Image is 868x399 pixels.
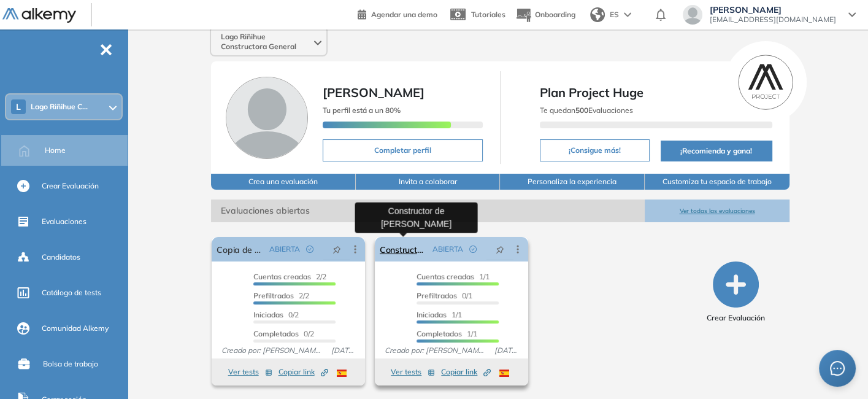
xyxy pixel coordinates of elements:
span: check-circle [469,246,477,253]
button: ¡Consigue más! [540,139,650,161]
span: [DATE] [326,345,360,356]
span: Candidatos [42,252,80,263]
img: ESP [499,370,509,377]
span: Agendar una demo [371,10,437,19]
button: Invita a colaborar [356,174,501,190]
span: Evaluaciones abiertas [211,199,645,222]
span: 2/2 [253,272,326,281]
button: Onboarding [515,2,575,28]
button: Copiar link [278,365,328,379]
span: Prefiltrados [253,291,294,300]
img: world [590,7,605,22]
span: 1/1 [417,272,490,281]
button: Customiza tu espacio de trabajo [645,174,789,190]
span: ABIERTA [432,244,463,255]
span: 0/2 [253,329,314,338]
span: Crear Evaluación [42,180,99,192]
a: Copia de Constructor de Terreno [217,237,264,261]
span: pushpin [332,244,341,254]
img: Foto de perfil [226,77,308,159]
span: 1/1 [417,310,462,319]
span: Te quedan Evaluaciones [540,106,633,115]
span: L [16,102,21,112]
span: Crear Evaluación [707,312,765,323]
button: pushpin [323,239,350,259]
span: Cuentas creadas [253,272,311,281]
span: 0/1 [417,291,472,300]
span: Iniciadas [253,310,283,319]
button: Crea una evaluación [211,174,356,190]
span: 2/2 [253,291,309,300]
span: Copiar link [278,366,328,378]
img: arrow [624,12,631,17]
b: 500 [575,106,588,115]
img: Logo [2,8,76,23]
span: Tu perfil está a un 80% [323,106,401,115]
span: Comunidad Alkemy [42,323,109,334]
span: Tutoriales [471,10,505,19]
span: Evaluaciones [42,216,86,227]
button: Personaliza la experiencia [500,174,645,190]
button: Crear Evaluación [707,261,765,323]
span: Completados [417,329,462,338]
span: message [830,361,845,376]
span: Completados [253,329,299,338]
a: Constructor de [PERSON_NAME] [380,237,428,261]
img: ESP [337,370,347,377]
span: Cuentas creadas [417,272,474,281]
span: Catálogo de tests [42,287,101,298]
span: 1/1 [417,329,477,338]
span: ABIERTA [269,244,300,255]
button: pushpin [486,239,513,259]
span: [PERSON_NAME] [710,5,836,15]
span: [PERSON_NAME] [323,85,424,100]
span: Onboarding [535,10,575,19]
button: Completar perfil [323,139,483,161]
span: Bolsa de trabajo [43,358,98,370]
span: Lago Riñihue C... [31,102,88,112]
span: Plan Project Huge [540,83,772,102]
span: Prefiltrados [417,291,457,300]
span: check-circle [306,246,313,253]
button: Copiar link [441,365,491,379]
span: Creado por: [PERSON_NAME] [217,345,326,356]
span: Creado por: [PERSON_NAME] [380,345,490,356]
button: Ver tests [228,365,272,379]
span: Lago Riñihue Constructora General [221,32,312,52]
span: Home [45,145,66,156]
span: [EMAIL_ADDRESS][DOMAIN_NAME] [710,15,836,25]
button: Ver todas las evaluaciones [645,199,789,222]
span: 0/2 [253,310,299,319]
button: ¡Recomienda y gana! [661,141,772,161]
span: Iniciadas [417,310,447,319]
span: Copiar link [441,366,491,378]
button: Ver tests [391,365,435,379]
span: ES [610,9,619,20]
span: pushpin [496,244,504,254]
div: Constructor de [PERSON_NAME] [355,202,478,233]
span: [DATE] [490,345,523,356]
a: Agendar una demo [358,6,437,21]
